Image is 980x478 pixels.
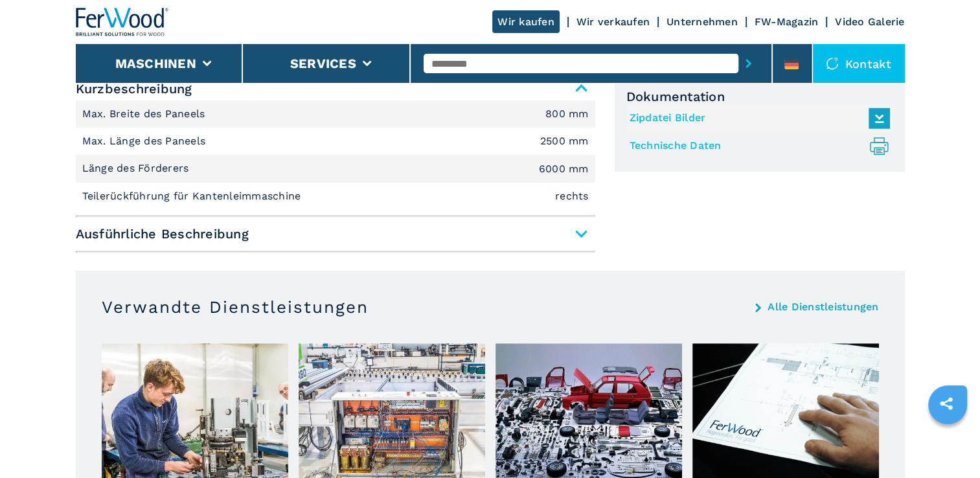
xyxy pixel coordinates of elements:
[768,302,878,312] a: Alle Dienstleistungen
[545,109,589,119] em: 800 mm
[82,161,192,176] p: Länge des Förderers
[667,16,738,28] a: Unternehmen
[630,135,883,157] a: Technische Daten
[925,420,970,468] iframe: Chat
[115,56,196,71] button: Maschinen
[76,8,169,36] img: Ferwood
[626,89,893,104] span: Dokumentation
[555,191,589,201] em: rechts
[630,108,883,129] a: Zipdatei Bilder
[540,136,589,146] em: 2500 mm
[290,56,356,71] button: Services
[76,77,595,100] span: Kurzbeschreibung
[813,44,905,83] div: Kontakt
[835,16,904,28] a: Video Galerie
[492,10,560,33] a: Wir kaufen
[76,222,595,245] span: Ausführliche Beschreibung
[755,16,819,28] a: FW-Magazin
[576,16,650,28] a: Wir verkaufen
[738,49,758,78] button: submit-button
[82,107,209,121] p: Max. Breite des Paneels
[76,100,595,211] div: Kurzbeschreibung
[82,189,304,203] p: Teilerückführung für Kantenleimmaschine
[82,134,209,148] p: Max. Länge des Paneels
[930,387,963,420] a: sharethis
[826,57,839,70] img: Kontakt
[102,297,369,317] h3: Verwandte Dienstleistungen
[539,164,589,174] em: 6000 mm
